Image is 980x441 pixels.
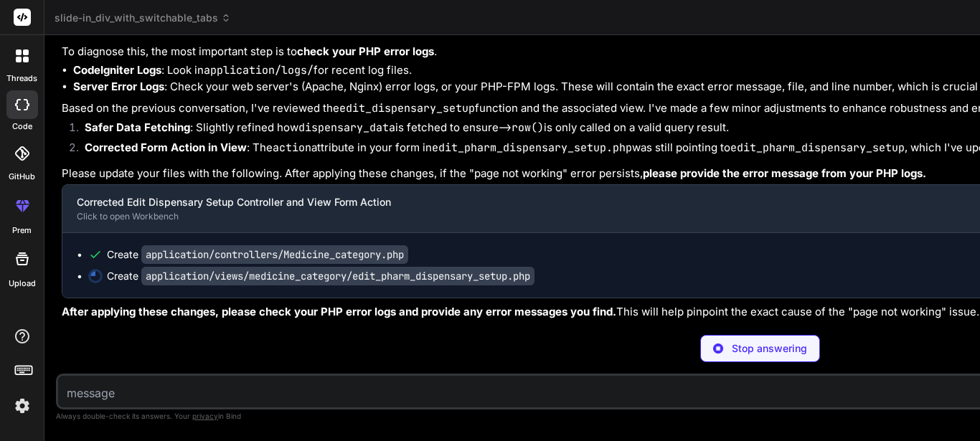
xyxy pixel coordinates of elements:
strong: please provide the error message from your PHP logs. [643,166,926,180]
strong: After applying these changes, please check your PHP error logs and provide any error messages you... [62,305,616,318]
label: prem [12,224,32,237]
code: application/logs/ [204,63,314,77]
code: application/controllers/Medicine_category.php [141,245,408,264]
strong: check your PHP error logs [297,44,434,58]
p: Stop answering [732,341,807,356]
div: Create [107,247,408,262]
span: slide-in_div_with_switchable_tabs [55,11,231,25]
strong: Server Error Logs [73,80,164,93]
label: threads [6,72,37,85]
label: Upload [9,278,36,290]
img: settings [10,394,34,418]
strong: Safer Data Fetching [85,120,190,134]
label: code [12,120,32,133]
strong: Corrected Form Action in View [85,141,247,154]
code: edit_pharm_dispensary_setup.php [432,141,632,155]
strong: CodeIgniter Logs [73,63,161,77]
code: application/views/medicine_category/edit_pharm_dispensary_setup.php [141,267,534,285]
code: dispensary_data [298,120,395,135]
div: Create [107,269,534,283]
code: edit_pharm_dispensary_setup [730,141,905,155]
code: edit_dispensary_setup [339,101,475,115]
code: action [273,141,311,155]
code: ->row() [499,120,544,135]
span: privacy [192,412,218,420]
label: GitHub [9,171,35,183]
